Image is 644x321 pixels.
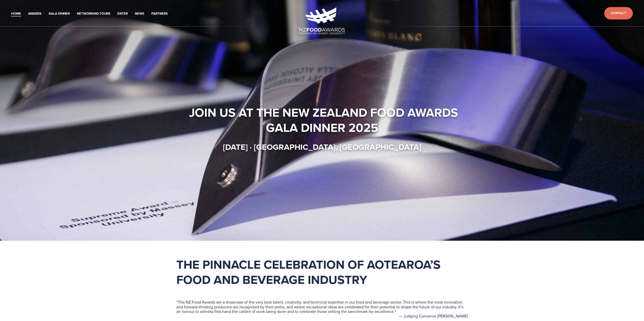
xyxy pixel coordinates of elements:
[176,299,178,305] span: “
[28,11,41,17] a: Awards
[151,11,168,17] a: Partners
[223,141,421,153] strong: [DATE] · [GEOGRAPHIC_DATA], [GEOGRAPHIC_DATA]
[176,300,468,314] blockquote: The NZ Food Awards are a showcase of the very best talent, creativity, and technical expertise in...
[176,257,468,287] h1: The pinnacle celebration of Aotearoa’s food and beverage industry
[11,11,21,17] a: Home
[135,11,144,17] a: News
[176,314,468,318] figcaption: — Judging Convenor [PERSON_NAME]
[394,309,396,314] span: ”
[117,11,128,17] a: Enter
[77,11,110,17] a: Networking-Tours
[604,7,633,19] a: Contact
[189,104,461,136] strong: Join us at the New Zealand Food Awards Gala Dinner 2025
[49,11,70,17] a: Gala Dinner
